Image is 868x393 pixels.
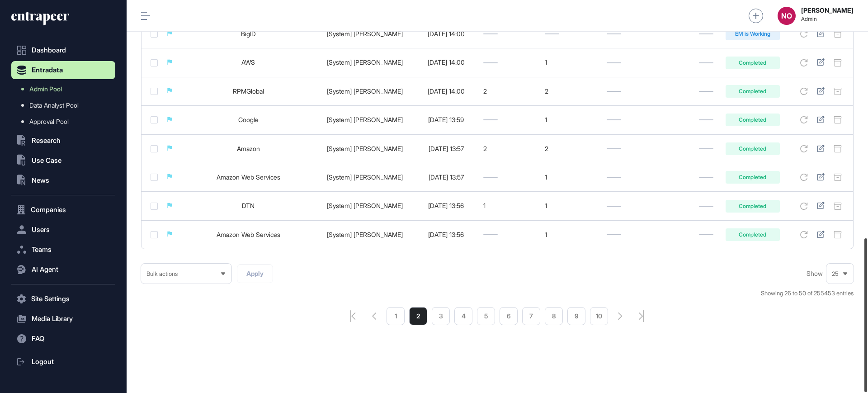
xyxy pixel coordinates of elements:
[32,47,66,54] span: Dashboard
[522,307,540,325] a: 7
[726,142,780,155] div: Completed
[726,228,780,241] div: Completed
[807,270,823,277] span: Show
[32,358,54,365] span: Logout
[11,353,115,371] a: Logout
[327,58,403,66] a: [System] [PERSON_NAME]
[418,30,474,38] div: [DATE] 14:00
[11,310,115,328] button: Media Library
[500,307,518,325] a: 6
[241,30,256,38] a: BigID
[32,157,61,164] span: Use Case
[327,87,403,95] a: [System] [PERSON_NAME]
[327,202,403,209] a: [System] [PERSON_NAME]
[31,295,70,303] span: Site Settings
[327,173,403,181] a: [System] [PERSON_NAME]
[418,202,474,209] div: [DATE] 13:56
[618,313,623,320] a: search-pagination-next-button
[217,173,280,181] a: Amazon Web Services
[418,145,474,152] div: [DATE] 13:57
[11,132,115,150] button: Research
[29,102,79,109] span: Data Analyst Pool
[418,116,474,123] div: [DATE] 13:59
[233,87,264,95] a: RPMGlobal
[545,307,563,325] a: 8
[242,202,255,209] a: DTN
[16,81,115,97] a: Admin Pool
[11,241,115,259] button: Teams
[11,41,115,59] a: Dashboard
[418,231,474,238] div: [DATE] 13:56
[11,171,115,189] button: News
[726,28,780,40] div: EM is Working
[387,307,405,325] a: 1
[545,174,598,181] div: 1
[32,177,49,184] span: News
[726,200,780,213] div: Completed
[327,116,403,123] a: [System] [PERSON_NAME]
[11,221,115,239] button: Users
[409,307,427,325] a: 2
[11,330,115,348] button: FAQ
[726,171,780,184] div: Completed
[545,145,598,152] div: 2
[483,88,536,95] div: 2
[32,66,63,74] span: Entradata
[639,310,644,322] a: search-pagination-last-page-button
[32,335,44,342] span: FAQ
[29,85,62,93] span: Admin Pool
[761,289,854,298] div: Showing 26 to 50 of 255453 entries
[238,116,259,123] a: Google
[545,202,598,209] div: 1
[31,206,66,213] span: Companies
[545,231,598,238] div: 1
[32,137,61,144] span: Research
[418,174,474,181] div: [DATE] 13:57
[726,85,780,98] div: Completed
[16,97,115,114] a: Data Analyst Pool
[237,145,260,152] a: Amazon
[545,88,598,95] div: 2
[32,266,58,273] span: AI Agent
[11,290,115,308] button: Site Settings
[11,61,115,79] button: Entradata
[418,59,474,66] div: [DATE] 14:00
[327,30,403,38] a: [System] [PERSON_NAME]
[432,307,450,325] a: 3
[567,307,585,325] a: 9
[11,260,115,279] button: AI Agent
[545,59,598,66] div: 1
[590,307,608,325] a: 10
[29,118,69,125] span: Approval Pool
[32,246,52,253] span: Teams
[241,58,255,66] a: AWS
[726,57,780,69] div: Completed
[327,231,403,238] a: [System] [PERSON_NAME]
[454,307,472,325] a: 4
[217,231,280,238] a: Amazon Web Services
[327,145,403,152] a: [System] [PERSON_NAME]
[778,7,796,25] button: NO
[32,226,50,233] span: Users
[16,114,115,130] a: Approval Pool
[832,270,839,277] span: 25
[477,307,495,325] a: 5
[11,201,115,219] button: Companies
[545,116,598,123] div: 1
[483,145,536,152] div: 2
[726,114,780,126] div: Completed
[11,152,115,170] button: Use Case
[32,315,73,322] span: Media Library
[146,270,178,277] span: Bulk actions
[418,88,474,95] div: [DATE] 14:00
